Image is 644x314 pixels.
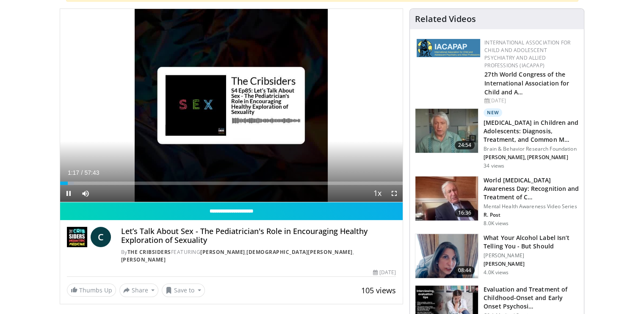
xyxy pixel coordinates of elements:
[455,266,475,275] span: 08:44
[484,176,579,201] h3: World [MEDICAL_DATA] Awareness Day: Recognition and Treatment of C…
[121,227,396,245] h4: Let’s Talk About Sex - The Pediatrician's Role in Encouraging Healthy Exploration of Sexuality
[60,182,403,185] div: Progress Bar
[415,14,476,24] h4: Related Videos
[484,269,509,276] p: 4.0K views
[121,256,166,263] a: [PERSON_NAME]
[415,176,478,220] img: dad9b3bb-f8af-4dab-abc0-c3e0a61b252e.150x105_q85_crop-smart_upscale.jpg
[415,234,478,278] img: 3c46fb29-c319-40f0-ac3f-21a5db39118c.png.150x105_q85_crop-smart_upscale.png
[373,269,396,276] div: [DATE]
[200,248,245,256] a: [PERSON_NAME]
[484,234,579,251] h3: What Your Alcohol Label Isn’t Telling You - But Should
[484,70,569,96] a: 27th World Congress of the International Association for Child and A…
[484,285,579,311] h3: Evaluation and Treatment of Childhood-Onset and Early Onset Psychosi…
[484,118,579,144] h3: [MEDICAL_DATA] in Children and Adolescents: Diagnosis, Treatment, and Common M…
[415,234,579,278] a: 08:44 What Your Alcohol Label Isn’t Telling You - But Should [PERSON_NAME] [PERSON_NAME] 4.0K views
[484,163,504,169] p: 34 views
[91,227,111,247] a: C
[77,185,94,202] button: Mute
[60,185,77,202] button: Pause
[67,227,87,247] img: The Cribsiders
[484,154,579,161] p: [PERSON_NAME], [PERSON_NAME]
[484,39,570,69] a: International Association for Child and Adolescent Psychiatry and Allied Professions (IACAPAP)
[415,109,478,153] img: 5b8011c7-1005-4e73-bd4d-717c320f5860.150x105_q85_crop-smart_upscale.jpg
[84,169,99,176] span: 57:43
[484,108,502,117] p: New
[121,248,396,264] div: By FEATURING , ,
[417,39,480,57] img: 2a9917ce-aac2-4f82-acde-720e532d7410.png.150x105_q85_autocrop_double_scale_upscale_version-0.2.png
[484,212,579,218] p: R. Post
[484,220,509,227] p: 8.0K views
[386,185,403,202] button: Fullscreen
[415,176,579,227] a: 16:36 World [MEDICAL_DATA] Awareness Day: Recognition and Treatment of C… Mental Health Awareness...
[67,284,116,297] a: Thumbs Up
[81,169,83,176] span: /
[369,185,386,202] button: Playback Rate
[484,146,579,152] p: Brain & Behavior Research Foundation
[119,284,159,297] button: Share
[484,261,579,267] p: [PERSON_NAME]
[60,9,403,202] video-js: Video Player
[127,248,171,256] a: The Cribsiders
[68,169,79,176] span: 1:17
[415,108,579,169] a: 24:54 New [MEDICAL_DATA] in Children and Adolescents: Diagnosis, Treatment, and Common M… Brain &...
[162,284,205,297] button: Save to
[484,97,577,105] div: [DATE]
[361,285,396,295] span: 105 views
[246,248,353,256] a: [DEMOGRAPHIC_DATA][PERSON_NAME]
[455,209,475,217] span: 16:36
[484,203,579,210] p: Mental Health Awareness Video Series
[455,141,475,149] span: 24:54
[484,252,579,259] p: [PERSON_NAME]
